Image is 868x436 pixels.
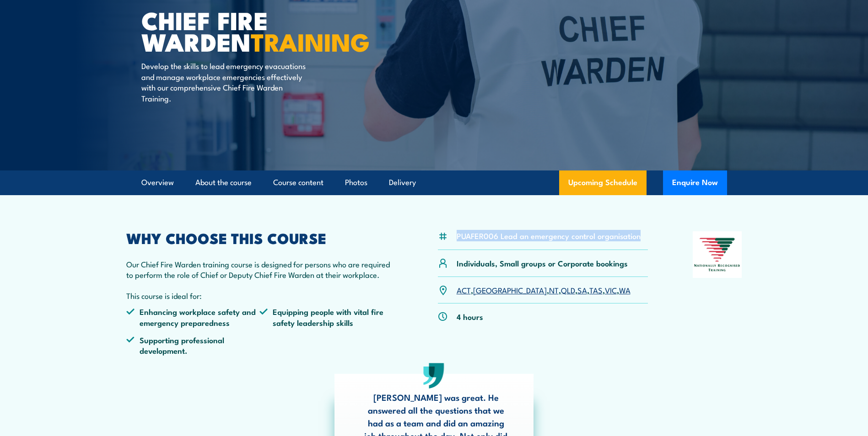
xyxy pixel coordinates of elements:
[457,230,641,241] li: PUAFER006 Lead an emergency control organisation
[619,284,631,295] a: WA
[561,284,575,295] a: QLD
[126,290,394,301] p: This course is ideal for:
[141,170,174,195] a: Overview
[559,170,647,195] a: Upcoming Schedule
[126,231,394,244] h2: WHY CHOOSE THIS COURSE
[663,170,727,195] button: Enquire Now
[126,335,260,356] li: Supporting professional development.
[126,259,394,280] p: Our Chief Fire Warden training course is designed for persons who are required to perform the rol...
[389,170,416,195] a: Delivery
[141,60,308,103] p: Develop the skills to lead emergency evacuations and manage workplace emergencies effectively wit...
[549,284,559,295] a: NT
[345,170,367,195] a: Photos
[457,311,483,322] p: 4 hours
[457,258,628,268] p: Individuals, Small groups or Corporate bookings
[589,284,603,295] a: TAS
[141,9,367,52] h1: Chief Fire Warden
[457,284,471,295] a: ACT
[126,306,260,328] li: Enhancing workplace safety and emergency preparedness
[605,284,617,295] a: VIC
[195,170,252,195] a: About the course
[273,170,323,195] a: Course content
[251,22,370,60] strong: TRAINING
[473,284,547,295] a: [GEOGRAPHIC_DATA]
[457,285,631,295] p: , , , , , , ,
[577,284,587,295] a: SA
[259,306,393,328] li: Equipping people with vital fire safety leadership skills
[693,231,742,278] img: Nationally Recognised Training logo.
